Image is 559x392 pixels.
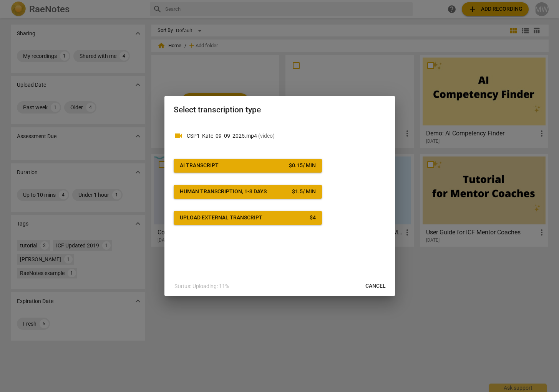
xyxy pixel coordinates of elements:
[359,279,392,293] button: Cancel
[187,132,386,140] p: CSP1_Kate_09_09_2025.mp4(video)
[310,214,316,222] div: $ 4
[289,162,316,170] div: $ 0.15 / min
[180,214,262,222] div: Upload external transcript
[174,185,322,199] button: Human transcription, 1-3 days$1.5/ min
[174,131,183,140] span: videocam
[174,159,322,173] button: AI Transcript$0.15/ min
[180,188,267,196] div: Human transcription, 1-3 days
[292,188,316,196] div: $ 1.5 / min
[258,133,275,139] span: ( video )
[174,282,229,290] p: Status: Uploading: 11%
[180,162,219,170] div: AI Transcript
[174,105,386,115] h2: Select transcription type
[174,211,322,225] button: Upload external transcript$4
[365,282,386,290] span: Cancel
